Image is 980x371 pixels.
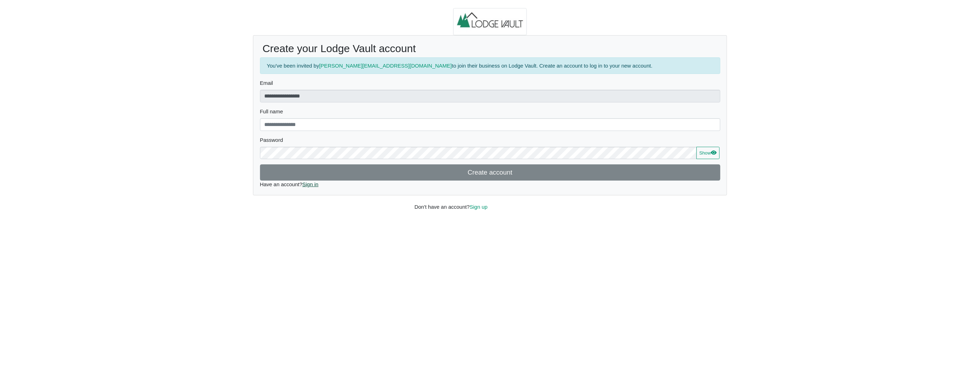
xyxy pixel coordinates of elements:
a: Sign up [470,204,488,210]
button: Create account [260,164,720,180]
div: You've been invited by to join their business on Lodge Vault. Create an account to log in to your... [260,57,720,74]
a: Sign in [302,181,318,187]
a: [PERSON_NAME][EMAIL_ADDRESS][DOMAIN_NAME] [319,63,452,69]
label: Full name [260,108,720,116]
h2: Create your Lodge Vault account [262,42,718,55]
svg: eye fill [711,150,716,155]
div: Have an account? [253,36,727,195]
img: logo.2b93711c.jpg [453,8,527,36]
label: Password [260,136,720,144]
button: Showeye fill [696,147,720,159]
div: Don't have an account? [409,195,571,211]
label: Email [260,79,720,87]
